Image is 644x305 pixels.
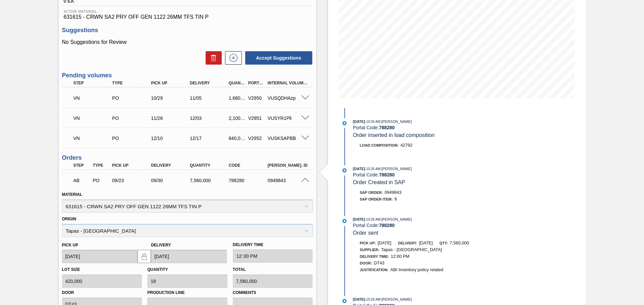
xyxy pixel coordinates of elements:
img: atual [342,121,346,125]
div: New suggestion [222,51,242,65]
div: Quantity [188,163,232,168]
span: ABI Inventory policy related [390,267,443,272]
div: Step [72,81,115,85]
input: mm/dd/yyyy [62,250,138,263]
span: [DATE] [353,167,365,171]
div: Type [110,81,154,85]
div: 12/10/2025 [149,136,193,141]
div: Portal Code: [353,125,512,130]
label: Lot size [62,267,80,272]
div: Step [72,163,92,168]
span: 12:00 PM [391,254,410,259]
span: [DATE] [353,297,365,301]
label: Production Line [147,288,227,298]
span: Order inserted in load composition [353,132,435,138]
span: Justification: [360,268,389,272]
div: VUSYR1Pli [266,116,310,121]
button: Accept Suggestions [245,51,312,65]
div: Accept Suggestions [242,51,313,65]
div: Portal Code: [353,172,512,177]
p: VN [73,95,114,101]
label: Comments [233,288,313,298]
div: 12/03/2025 [188,116,232,121]
div: Pick up [110,163,154,168]
span: [DATE] [419,240,433,245]
span: 0949843 [384,190,401,195]
strong: 788280 [379,223,395,228]
span: : [PERSON_NAME] [380,120,412,124]
div: Purchase order [91,178,111,183]
h3: Orders [62,154,313,161]
div: Purchase order [110,136,154,141]
h3: Suggestions [62,27,313,34]
div: 09/23/2025 [110,178,154,183]
p: No Suggestions for Review [62,39,313,45]
div: 840,000 [227,136,247,141]
div: VUSKSAPBB [266,136,310,141]
img: atual [342,299,346,303]
p: VN [73,116,114,121]
label: Delivery Time [233,240,313,250]
span: - 10:26 AM [365,120,381,124]
label: Delivery [151,243,171,247]
span: - 10:26 AM [365,298,381,301]
img: atual [342,168,346,172]
span: 631615 - CRWN SA2 PRY OFF GEN 1122 26MM TFS TIN P [64,14,311,20]
span: Supplier: [360,248,380,252]
div: V2950 [247,95,267,101]
div: Portal Code: [353,223,512,228]
label: Material [62,192,83,197]
div: 12/17/2025 [188,136,232,141]
span: 42792 [400,143,413,148]
div: V2951 [247,116,267,121]
span: Delivery Time : [360,254,389,258]
div: 09/30/2025 [149,178,193,183]
div: Code [227,163,271,168]
span: SAP Order: [360,190,383,195]
div: VUSQDHAzp [266,95,310,101]
span: 9 [394,197,397,202]
div: Delivery [149,163,193,168]
div: 788280 [227,178,271,183]
span: [DATE] [353,217,365,221]
div: 1,680,000 [227,95,247,101]
input: mm/dd/yyyy [151,250,227,263]
span: Order sent [353,230,378,236]
span: SAP Order Item: [360,197,393,201]
span: DT43 [374,260,384,265]
span: [DATE] [353,120,365,124]
div: Type [91,163,111,168]
span: Qty: [439,241,448,245]
div: Trading Volume [72,111,115,126]
div: Purchase order [110,95,154,101]
h3: Pending volumes [62,72,313,79]
div: Portal Volume [247,81,267,85]
span: 7,560,000 [450,240,469,245]
div: 11/05/2025 [188,95,232,101]
span: - 10:26 AM [365,167,381,171]
div: Quantity [227,81,247,85]
div: [PERSON_NAME]. ID [266,163,310,168]
div: Awaiting Billing [72,173,92,188]
div: Trading Volume [72,131,115,146]
div: V2952 [247,136,267,141]
p: AB [73,178,90,183]
span: Load Composition : [360,143,399,147]
div: Delivery [188,81,232,85]
span: Delivery: [398,241,417,245]
strong: 788280 [379,172,395,177]
span: : [PERSON_NAME] [380,297,412,301]
strong: 788280 [379,125,395,130]
span: Active Material [64,9,311,13]
label: Pick up [62,243,78,247]
div: 7,560,000 [188,178,232,183]
span: : [PERSON_NAME] [380,217,412,221]
div: Purchase order [110,116,154,121]
div: Pick up [149,81,193,85]
div: Delete Suggestions [202,51,222,65]
img: atual [342,219,346,223]
div: 11/26/2025 [149,116,193,121]
label: Door [62,288,142,298]
img: locked [140,252,148,260]
span: Tapas - [GEOGRAPHIC_DATA] [381,247,442,252]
